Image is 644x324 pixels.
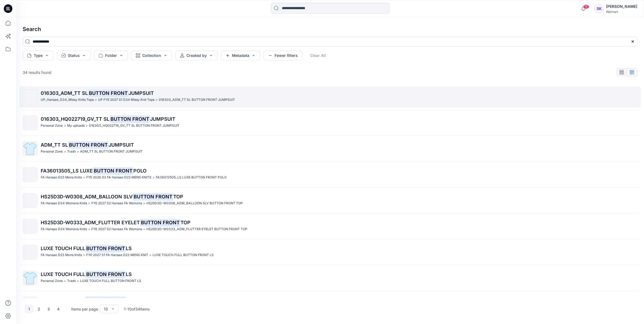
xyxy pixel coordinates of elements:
span: HS25D3D-W0308_ADM_BALLOON SLV [41,194,133,199]
p: > [77,278,79,284]
p: > [153,175,155,180]
p: 34 results found [23,70,51,75]
button: 3 [44,305,53,313]
button: Status [57,51,91,60]
span: JUMPSUIT [150,116,175,122]
span: 016303_HQ022719_GV_TT SL [41,116,109,122]
button: Created by [175,51,218,60]
p: > [77,149,79,154]
mark: BUTTON FRONT [140,219,181,226]
p: LUXE TOUCH FULL BUTTON FRONT LS [153,252,214,258]
p: FA Hansae D34 Womens Knits [41,201,87,206]
p: LUXE TOUCH FULL BUTTON FRONT LS [80,278,141,284]
div: SK [594,4,604,13]
span: LUXE TOUCH FULL [41,297,85,303]
span: 016303_ADM_TT SL [41,90,88,96]
span: LUXE TOUCH FULL [41,246,85,251]
p: Personal Zone [41,278,63,284]
button: 4 [54,305,63,313]
span: 15 [583,5,589,9]
p: > [83,175,85,180]
p: > [64,149,66,154]
p: > [64,278,66,284]
span: ADM_TT SL [41,142,68,148]
span: POLO [133,168,147,174]
button: Folder [94,51,128,60]
mark: BUTTON FRONT [133,193,173,200]
h4: Search [18,22,642,37]
span: SS [126,297,132,303]
mark: BUTTON FRONT [109,115,150,123]
div: [PERSON_NAME] [606,3,637,10]
span: JUMPSUIT [129,90,154,96]
span: LS [126,271,132,277]
a: HS25D3D-W0308_ADM_BALLOON SLVBUTTON FRONTTOPFA Hansae D34 Womens Knits>FYE 2027 S2 Hansae FA Wome... [19,190,641,211]
p: FYE 2026 S3 FA Hansae D23 MENS KNITS [86,175,151,180]
span: LS [126,246,132,251]
p: Personal Zone [41,123,63,129]
button: 2 [34,305,43,313]
p: Personal Zone [41,149,63,154]
span: JUMPSUIT [109,142,134,148]
p: FYE 2027 S2 Hansae FA Womens [91,226,142,232]
p: > [88,226,90,232]
p: > [86,123,88,129]
p: > [143,201,145,206]
p: > [88,201,90,206]
p: FYE 2027 S2 Hansae FA Womens [91,201,142,206]
span: LUXE TOUCH FULL [41,271,85,277]
span: FA36013505_LS LUXE [41,168,93,174]
span: HS25D3D-W0333_ADM_FLUTTER EYELET [41,220,140,225]
mark: BUTTON FRONT [68,141,109,149]
p: Trash [67,149,76,154]
a: LUXE TOUCH FULLBUTTON FRONTSSFA Hansae D23 Mens Knits>FYE 2027 S1 FA Hansae D23 MENS KNIT>LUXE TO... [19,293,641,315]
p: FA Hansae D34 Womens Knits [41,226,87,232]
button: 1 [25,305,33,313]
p: > [143,226,145,232]
p: FA36013505_LS LUXE BUTTON FRONT POLO [156,175,227,180]
a: FA36013505_LS LUXEBUTTON FRONTPOLOFA Hansae D23 Mens Knits>FYE 2026 S3 FA Hansae D23 MENS KNITS>F... [19,164,641,185]
p: Items per page [71,306,98,312]
p: HS25D3D-W0308_ADM_BALLOON SLV BUTTON FRONT TOP [146,201,243,206]
a: LUXE TOUCH FULLBUTTON FRONTLSFA Hansae D23 Mens Knits>FYE 2027 S1 FA Hansae D23 MENS KNIT>LUXE TO... [19,242,641,263]
p: 016303_HQ022719_GV_TT SL BUTTON FRONT JUMPSUIT [89,123,179,129]
mark: BUTTON FRONT [85,244,126,252]
p: > [155,97,158,103]
mark: BUTTON FRONT [85,296,126,304]
p: > [149,252,151,258]
p: FA Hansae D23 Mens Knits [41,175,82,180]
mark: BUTTON FRONT [85,270,126,278]
a: 016303_HQ022719_GV_TT SLBUTTON FRONTJUMPSUITPersonal Zone>My uploads>016303_HQ022719_GV_TT SL BUT... [19,112,641,133]
span: TOP [173,194,183,199]
p: 1 - 10 of 34 items [124,306,150,312]
p: UP FYE 2027 S1 D34 Missy Knit Tops [98,97,154,103]
p: ADM_TT SL BUTTON FRONT JUMPSUIT [80,149,143,154]
p: > [95,97,97,103]
p: My uploads [67,123,85,129]
button: Fewer filters [264,51,302,60]
span: TOP [181,220,191,225]
p: 016303_ADM_TT SL BUTTON FRONT JUMPSUIT [159,97,235,103]
a: ADM_TT SLBUTTON FRONTJUMPSUITPersonal Zone>Trash>ADM_TT SL BUTTON FRONT JUMPSUIT [19,138,641,159]
p: Trash [67,278,76,284]
a: HS25D3D-W0333_ADM_FLUTTER EYELETBUTTON FRONTTOPFA Hansae D34 Womens Knits>FYE 2027 S2 Hansae FA W... [19,216,641,237]
a: LUXE TOUCH FULLBUTTON FRONTLSPersonal Zone>Trash>LUXE TOUCH FULL BUTTON FRONT LS [19,267,641,289]
p: FYE 2027 S1 FA Hansae D23 MENS KNIT [86,252,148,258]
button: Type [23,51,54,60]
p: UP_Hansae_D34_Missy Knits Tops [41,97,94,103]
p: > [64,123,66,129]
button: Metadata [221,51,260,60]
a: 016303_ADM_TT SLBUTTON FRONTJUMPSUITUP_Hansae_D34_Missy Knits Tops>UP FYE 2027 S1 D34 Missy Knit ... [19,86,641,108]
mark: BUTTON FRONT [88,89,129,97]
p: > [83,252,85,258]
div: 10 [104,306,108,312]
div: Walmart [606,10,637,14]
p: HS25D3D-W0333_ADM_FLUTTER EYELET BUTTON FRONT TOP [146,226,247,232]
mark: BUTTON FRONT [93,167,133,174]
p: FA Hansae D23 Mens Knits [41,252,82,258]
button: Collection [131,51,172,60]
